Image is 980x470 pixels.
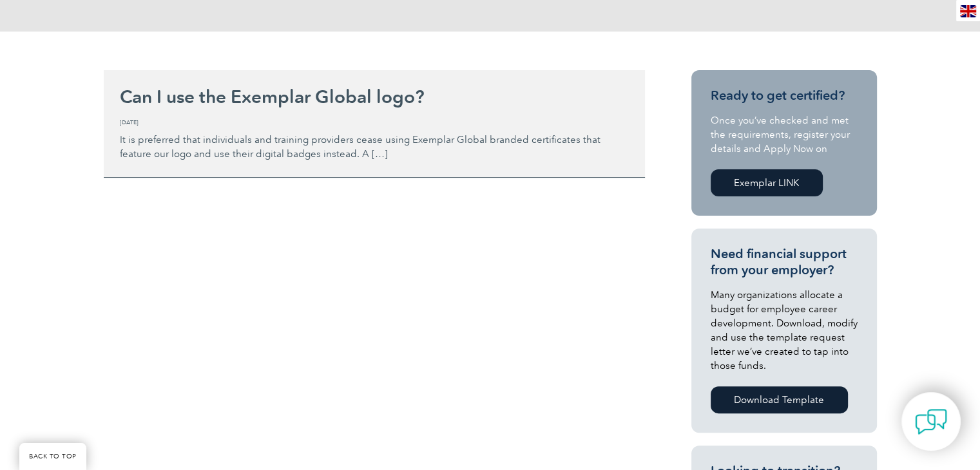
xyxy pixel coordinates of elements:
[915,406,947,438] img: contact-chat.png
[960,5,976,17] img: en
[711,88,858,104] h3: Ready to get certified?
[104,70,645,178] a: Can I use the Exemplar Global logo? [DATE] It is preferred that individuals and training provider...
[19,443,86,470] a: BACK TO TOP
[711,169,823,196] a: Exemplar LINK
[120,118,629,161] p: It is preferred that individuals and training providers cease using Exemplar Global branded certi...
[711,246,858,278] h3: Need financial support from your employer?
[711,386,848,413] a: Download Template
[120,86,629,107] h2: Can I use the Exemplar Global logo?
[711,113,858,156] p: Once you’ve checked and met the requirements, register your details and Apply Now on
[120,118,629,127] span: [DATE]
[711,288,858,373] p: Many organizations allocate a budget for employee career development. Download, modify and use th...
